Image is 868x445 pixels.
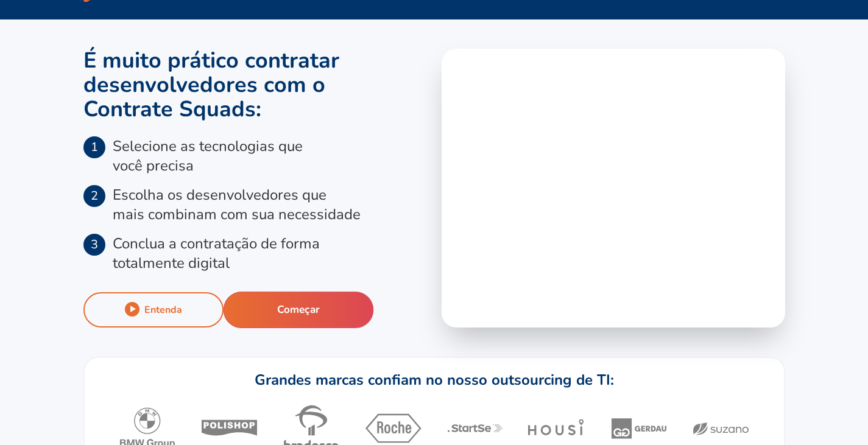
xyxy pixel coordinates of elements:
span: 1 [83,136,105,158]
span: 3 [83,234,105,256]
h1: Grandes marcas confiam no nosso outsourcing de TI: [255,370,614,390]
button: Começar [223,292,373,328]
div: Entenda [144,303,182,317]
p: Selecione as tecnologias que você precisa [113,136,303,175]
button: Entenda [83,292,224,328]
p: Escolha os desenvolvedores que mais combinam com sua necessidade [113,185,361,224]
h1: É muito prático contratar desenvolvedores com o : [83,49,427,122]
p: Conclua a contratação de forma totalmente digital [113,234,320,273]
span: 2 [83,185,105,207]
span: Contrate Squads [83,94,256,124]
